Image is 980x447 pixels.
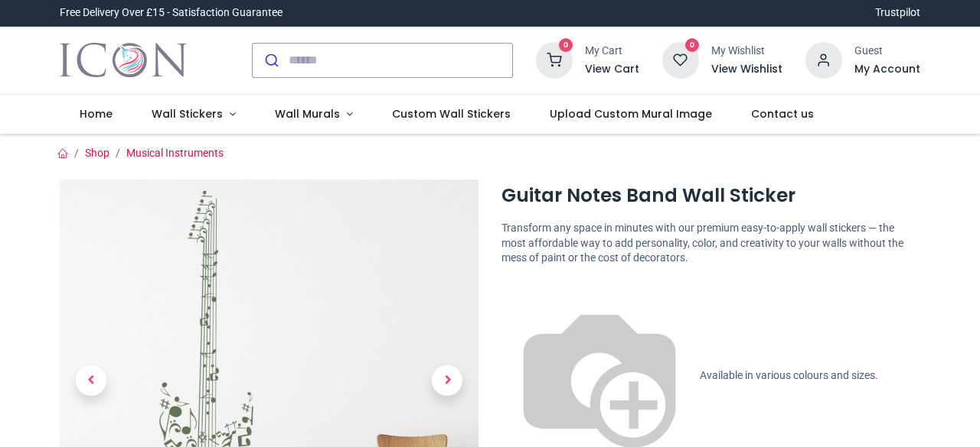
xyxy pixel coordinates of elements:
[854,62,920,77] a: My Account
[662,53,699,65] a: 0
[700,369,878,381] span: Available in various colours and sizes.
[255,95,372,134] a: Wall Murals
[60,5,283,21] div: Free Delivery Over £15 - Satisfaction Guarantee
[536,53,573,65] a: 0
[585,62,639,77] a: View Cart
[152,106,223,121] span: Wall Stickers
[76,365,106,396] span: Previous
[253,44,289,77] button: Submit
[751,106,814,121] span: Contact us
[126,147,224,159] a: Musical Instruments
[711,44,782,59] div: My Wishlist
[501,221,920,266] p: Transform any space in minutes with our premium easy-to-apply wall stickers — the most affordable...
[85,147,109,159] a: Shop
[80,106,113,121] span: Home
[550,106,712,121] span: Upload Custom Mural Image
[585,44,639,59] div: My Cart
[711,62,782,77] a: View Wishlist
[501,183,920,209] h1: Guitar Notes Band Wall Sticker
[854,44,920,59] div: Guest
[685,38,700,53] sup: 0
[275,106,340,121] span: Wall Murals
[60,39,186,82] img: Icon Wall Stickers
[875,5,920,21] a: Trustpilot
[392,106,511,121] span: Custom Wall Stickers
[559,38,573,53] sup: 0
[432,365,462,396] span: Next
[132,95,256,134] a: Wall Stickers
[60,39,186,82] a: Logo of Icon Wall Stickers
